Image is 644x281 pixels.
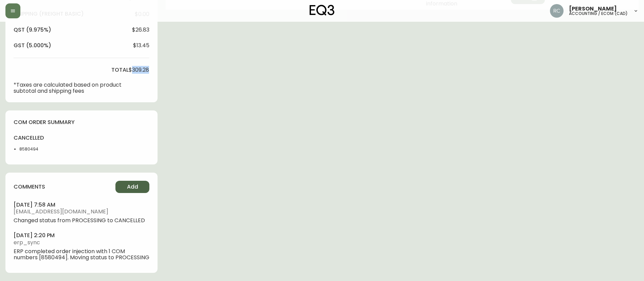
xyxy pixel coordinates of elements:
[14,119,149,126] h4: com order summary
[14,183,45,191] h4: comments
[129,67,149,73] span: $309.28
[310,5,335,16] img: logo
[569,12,628,16] h5: accounting / ecom (cad)
[133,42,149,49] span: $13.45
[14,42,51,49] h4: gst (5.000%)
[14,232,149,239] h4: [DATE] 2:20 pm
[111,66,129,74] h4: total
[14,26,51,34] h4: qst (9.975%)
[14,248,149,261] span: ERP completed order injection with 1 COM numbers [8580494]. Moving status to PROCESSING
[127,183,138,191] span: Add
[19,146,53,152] li: 8580494
[115,181,149,193] button: Add
[14,201,149,209] h4: [DATE] 7:58 am
[569,6,617,12] span: [PERSON_NAME]
[14,82,129,94] p: *Taxes are calculated based on product subtotal and shipping fees
[14,209,149,215] span: [EMAIL_ADDRESS][DOMAIN_NAME]
[14,217,149,224] span: Changed status from PROCESSING to CANCELLED
[132,27,149,33] span: $26.83
[550,4,564,18] img: f4ba4e02bd060be8f1386e3ca455bd0e
[14,240,149,246] span: erp_sync
[14,134,53,142] h4: cancelled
